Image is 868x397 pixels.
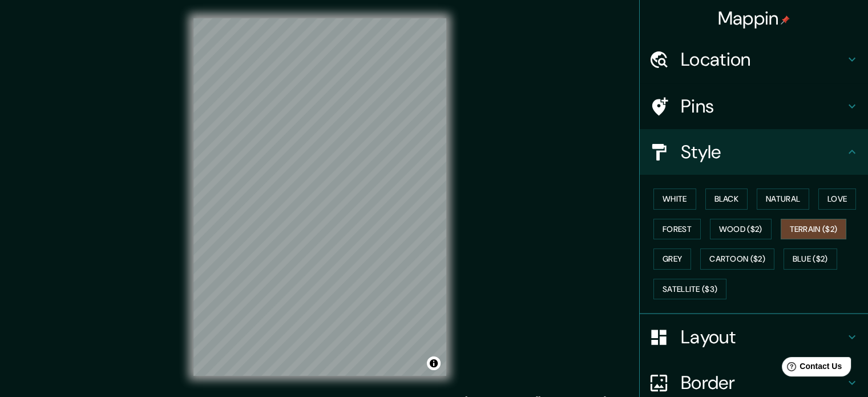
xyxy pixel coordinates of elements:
[818,189,856,210] button: Love
[781,15,790,25] img: pin-icon.png
[757,189,809,210] button: Natural
[640,37,868,82] div: Location
[653,248,691,270] button: Grey
[710,219,772,240] button: Wood ($2)
[681,141,845,163] h4: Style
[681,48,845,71] h4: Location
[640,314,868,360] div: Layout
[784,248,837,270] button: Blue ($2)
[640,129,868,175] div: Style
[653,189,696,210] button: White
[193,18,446,376] canvas: Map
[640,83,868,129] div: Pins
[681,95,845,118] h4: Pins
[427,356,441,370] button: Toggle attribution
[705,189,748,210] button: Black
[700,248,774,270] button: Cartoon ($2)
[781,219,847,240] button: Terrain ($2)
[653,219,701,240] button: Forest
[681,371,845,394] h4: Border
[681,326,845,348] h4: Layout
[766,352,855,384] iframe: Help widget launcher
[653,279,726,300] button: Satellite ($3)
[718,7,790,30] h4: Mappin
